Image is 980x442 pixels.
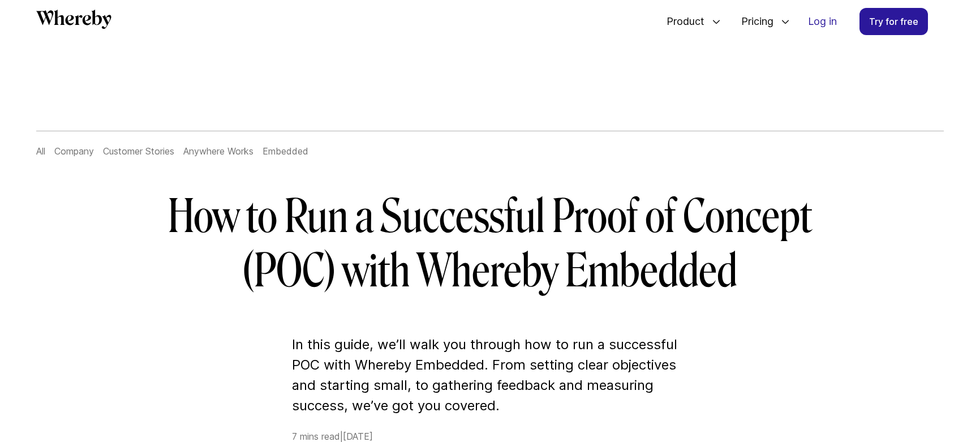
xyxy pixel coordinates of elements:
[183,145,253,157] a: Anywhere Works
[103,145,174,157] a: Customer Stories
[799,8,846,35] a: Log in
[36,145,45,157] a: All
[164,190,816,298] h1: How to Run a Successful Proof of Concept (POC) with Whereby Embedded
[36,10,111,29] svg: Whereby
[859,8,928,35] a: Try for free
[36,10,111,33] a: Whereby
[263,145,308,157] a: Embedded
[730,3,776,40] span: Pricing
[54,145,94,157] a: Company
[292,334,688,416] p: In this guide, we’ll walk you through how to run a successful POC with Whereby Embedded. From set...
[655,3,707,40] span: Product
